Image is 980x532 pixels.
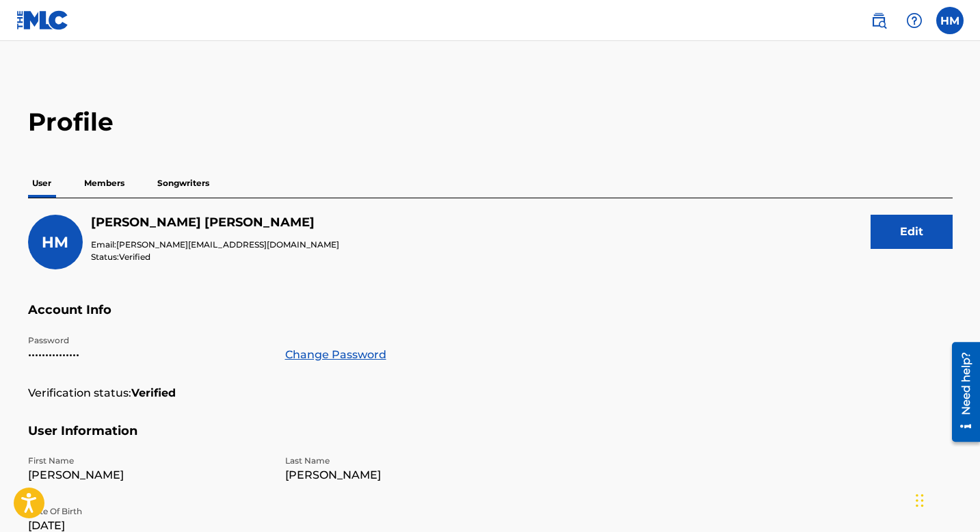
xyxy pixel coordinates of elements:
a: Change Password [285,347,386,363]
p: Status: [91,251,339,263]
h2: Profile [28,107,953,137]
img: search [871,12,887,29]
p: ••••••••••••••• [28,347,269,363]
p: User [28,169,55,198]
img: help [906,12,923,29]
h5: User Information [28,423,953,455]
p: [PERSON_NAME] [28,467,269,483]
p: Date Of Birth [28,505,269,518]
p: [PERSON_NAME] [285,467,526,483]
p: First Name [28,455,269,467]
div: Help [901,7,928,34]
p: Password [28,334,269,347]
button: Edit [871,215,953,249]
a: Public Search [865,7,892,34]
h5: Hector Mendez [91,215,339,230]
div: Drag [916,480,924,521]
img: MLC Logo [16,10,69,30]
div: User Menu [936,7,964,34]
strong: Verified [131,385,176,401]
h5: Account Info [28,302,953,334]
span: HM [42,233,68,252]
p: Last Name [285,455,526,467]
p: Members [80,169,129,198]
p: Songwriters [153,169,213,198]
iframe: Chat Widget [912,466,980,532]
p: Email: [91,239,339,251]
span: [PERSON_NAME][EMAIL_ADDRESS][DOMAIN_NAME] [116,239,339,250]
span: Verified [119,252,150,262]
iframe: Resource Center [942,337,980,447]
p: Verification status: [28,385,131,401]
